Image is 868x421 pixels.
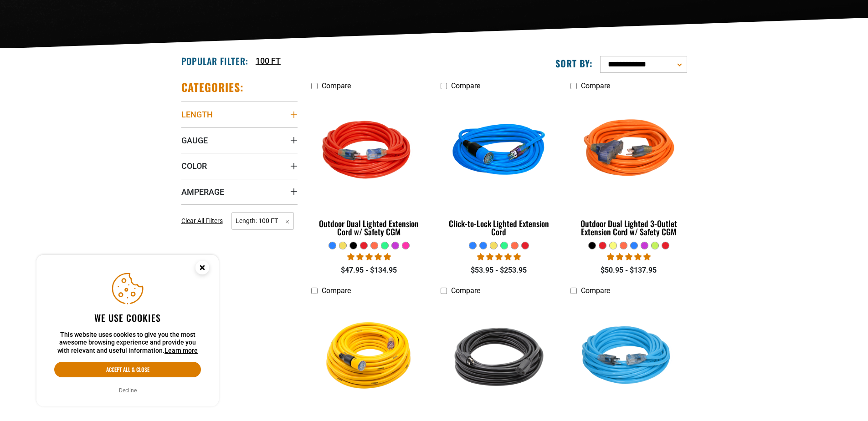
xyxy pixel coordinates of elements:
a: Learn more [164,347,198,354]
img: Red [312,99,426,204]
summary: Gauge [181,127,298,153]
span: 4.80 stars [607,253,651,261]
label: Sort by: [555,57,593,69]
p: This website uses cookies to give you the most awesome browsing experience and provide you with r... [54,331,201,355]
summary: Length [181,101,298,127]
span: Gauge [181,135,208,146]
h2: Popular Filter: [181,55,248,67]
div: Outdoor Dual Lighted 3-Outlet Extension Cord w/ Safety CGM [570,219,687,236]
span: Compare [451,81,480,90]
div: $50.95 - $137.95 [570,265,687,276]
a: Length: 100 FT [231,216,294,225]
img: black [442,304,556,409]
span: Length: 100 FT [231,212,294,230]
h2: We use cookies [54,312,201,324]
span: Color [181,161,207,171]
button: Accept all & close [54,362,201,377]
img: Light Blue [571,304,686,409]
span: Length [181,109,213,120]
h2: Categories: [181,80,244,94]
span: Clear All Filters [181,217,223,224]
a: blue Click-to-Lock Lighted Extension Cord [441,95,557,241]
a: 100 FT [256,55,281,67]
span: 4.87 stars [477,253,521,261]
span: Compare [451,286,480,295]
span: Compare [322,286,351,295]
a: Clear All Filters [181,216,226,226]
button: Decline [116,386,139,395]
span: 4.81 stars [347,253,391,261]
a: Red Outdoor Dual Lighted Extension Cord w/ Safety CGM [311,95,427,241]
div: $53.95 - $253.95 [441,265,557,276]
img: blue [442,99,556,204]
span: Compare [581,286,610,295]
summary: Amperage [181,179,298,204]
span: Compare [322,81,351,90]
span: Amperage [181,187,224,197]
a: orange Outdoor Dual Lighted 3-Outlet Extension Cord w/ Safety CGM [570,95,687,241]
aside: Cookie Consent [36,255,219,407]
summary: Color [181,153,298,178]
div: Outdoor Dual Lighted Extension Cord w/ Safety CGM [311,219,427,236]
div: $47.95 - $134.95 [311,265,427,276]
span: Compare [581,81,610,90]
div: Click-to-Lock Lighted Extension Cord [441,219,557,236]
img: orange [571,99,686,204]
